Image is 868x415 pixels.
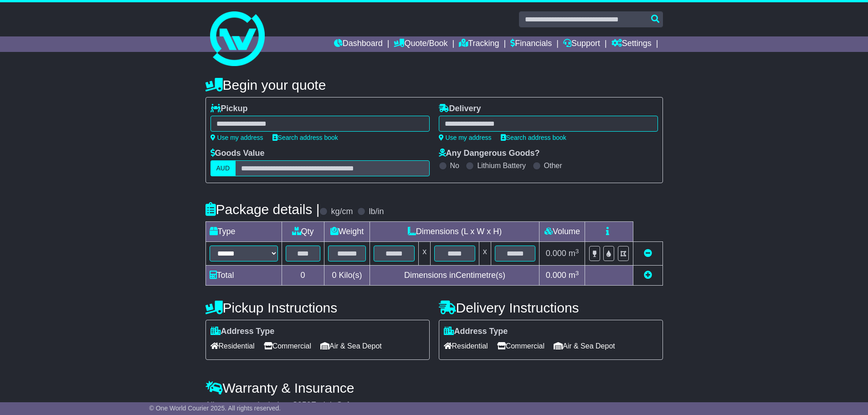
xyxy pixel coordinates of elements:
label: Any Dangerous Goods? [439,149,540,159]
span: 0.000 [546,249,566,258]
span: Commercial [497,339,544,353]
sup: 3 [575,270,579,277]
a: Use my address [211,134,263,141]
label: Address Type [211,327,275,337]
label: Other [544,161,562,170]
label: No [450,161,459,170]
span: 250 [298,400,311,410]
h4: Package details | [205,202,320,217]
label: Goods Value [211,149,265,159]
td: Dimensions in Centimetre(s) [370,266,539,286]
a: Dashboard [334,36,383,52]
sup: 3 [575,248,579,255]
span: Residential [211,339,255,353]
span: Residential [444,339,488,353]
span: Air & Sea Depot [320,339,382,353]
label: Lithium Battery [477,161,526,170]
td: Kilo(s) [324,266,370,286]
td: Dimensions (L x W x H) [370,222,539,242]
td: Volume [539,222,585,242]
span: Commercial [264,339,311,353]
h4: Pickup Instructions [205,300,430,315]
a: Settings [611,36,652,52]
label: kg/cm [331,207,353,217]
span: 0.000 [546,271,566,280]
td: Weight [324,222,370,242]
label: Address Type [444,327,508,337]
label: Pickup [211,104,248,114]
a: Support [563,36,600,52]
a: Search address book [272,134,338,141]
label: Delivery [439,104,481,114]
h4: Delivery Instructions [439,300,663,315]
a: Financials [510,36,552,52]
td: Qty [282,222,324,242]
h4: Warranty & Insurance [205,380,663,395]
td: x [479,242,491,266]
div: All our quotes include a $ FreightSafe warranty. [205,400,663,410]
span: Air & Sea Depot [554,339,615,353]
span: 0 [332,271,336,280]
label: AUD [211,160,236,176]
a: Tracking [459,36,499,52]
td: Type [205,222,282,242]
span: m [569,271,579,280]
span: © One World Courier 2025. All rights reserved. [149,405,281,412]
label: lb/in [369,207,384,217]
span: m [569,249,579,258]
td: Total [205,266,282,286]
a: Use my address [439,134,492,141]
h4: Begin your quote [205,77,663,92]
a: Search address book [501,134,566,141]
a: Remove this item [644,249,652,258]
a: Quote/Book [394,36,447,52]
a: Add new item [644,271,652,280]
td: x [419,242,431,266]
td: 0 [282,266,324,286]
